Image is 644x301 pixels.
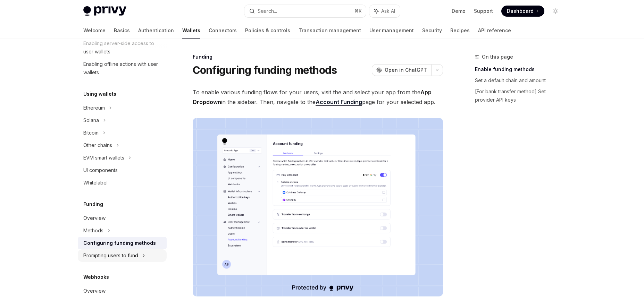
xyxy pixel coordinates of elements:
[182,22,200,39] a: Wallets
[299,22,361,39] a: Transaction management
[78,177,167,189] a: Whitelabel
[83,60,162,77] div: Enabling offline actions with user wallets
[83,239,156,247] div: Configuring funding methods
[507,8,534,15] span: Dashboard
[474,8,493,15] a: Support
[114,22,130,39] a: Basics
[78,237,167,249] a: Configuring funding methods
[475,75,567,86] a: Set a default chain and amount
[78,58,167,79] a: Enabling offline actions with user wallets
[83,214,106,222] div: Overview
[78,164,167,177] a: UI components
[381,8,395,15] span: Ask AI
[83,116,99,124] div: Solana
[501,6,544,17] a: Dashboard
[83,226,103,235] div: Methods
[450,22,470,39] a: Recipes
[475,64,567,75] a: Enable funding methods
[193,53,443,60] div: Funding
[138,22,174,39] a: Authentication
[83,104,105,112] div: Ethereum
[244,5,366,17] button: Search...⌘K
[258,7,277,15] div: Search...
[78,212,167,224] a: Overview
[83,129,99,137] div: Bitcoin
[369,22,414,39] a: User management
[316,98,362,106] a: Account Funding
[83,6,126,16] img: light logo
[83,90,116,98] h5: Using wallets
[482,53,513,61] span: On this page
[209,22,237,39] a: Connectors
[83,154,124,162] div: EVM smart wallets
[193,87,443,107] span: To enable various funding flows for your users, visit the and select your app from the in the sid...
[83,22,106,39] a: Welcome
[422,22,442,39] a: Security
[193,118,443,296] img: Fundingupdate PNG
[83,273,109,281] h5: Webhooks
[193,64,337,76] h1: Configuring funding methods
[369,5,400,17] button: Ask AI
[354,8,362,14] span: ⌘ K
[478,22,511,39] a: API reference
[83,200,103,208] h5: Funding
[475,86,567,105] a: [For bank transfer method] Set provider API keys
[245,22,290,39] a: Policies & controls
[83,179,108,187] div: Whitelabel
[78,285,167,297] a: Overview
[550,6,561,17] button: Toggle dark mode
[385,67,427,74] span: Open in ChatGPT
[83,287,106,295] div: Overview
[452,8,466,15] a: Demo
[372,64,431,76] button: Open in ChatGPT
[83,141,112,149] div: Other chains
[83,166,118,174] div: UI components
[83,251,138,260] div: Prompting users to fund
